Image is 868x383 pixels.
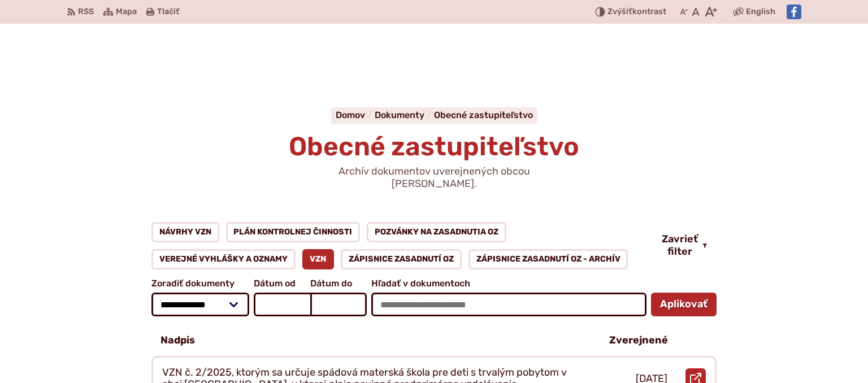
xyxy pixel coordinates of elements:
p: Zverejnené [609,334,668,347]
select: Zoradiť dokumenty [151,293,249,316]
a: Verejné vyhlášky a oznamy [151,249,296,269]
p: Nadpis [160,334,195,347]
input: Dátum do [310,293,367,316]
span: Zoradiť dokumenty [151,278,249,289]
a: Zápisnice zasadnutí OZ [341,249,462,269]
span: Dokumenty [375,110,424,120]
a: VZN [302,249,335,269]
span: Hľadať v dokumentoch [371,278,646,289]
a: Návrhy VZN [151,222,219,242]
a: Zápisnice zasadnutí OZ - ARCHÍV [468,249,628,269]
img: Prejsť na Facebook stránku [787,5,801,19]
button: Aplikovať [651,293,717,316]
span: Tlačiť [157,7,179,17]
span: Dátum od [254,278,310,289]
span: Domov [336,110,365,120]
span: Obecné zastupiteľstvo [289,131,579,162]
a: Plán kontrolnej činnosti [226,222,361,242]
span: Zavrieť filter [662,233,698,258]
span: Zvýšiť [607,7,632,16]
span: RSS [78,5,94,19]
span: English [746,5,775,19]
a: Obecné zastupiteľstvo [434,110,533,120]
span: Dátum do [310,278,367,289]
span: Mapa [116,5,137,19]
a: English [744,5,778,19]
span: kontrast [607,7,666,17]
a: Domov [336,110,375,120]
a: Pozvánky na zasadnutia OZ [367,222,506,242]
button: Zavrieť filter [653,233,717,258]
a: Dokumenty [375,110,434,120]
p: Archív dokumentov uverejnených obcou [PERSON_NAME]. [298,166,570,190]
input: Hľadať v dokumentoch [371,293,646,316]
input: Dátum od [254,293,310,316]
